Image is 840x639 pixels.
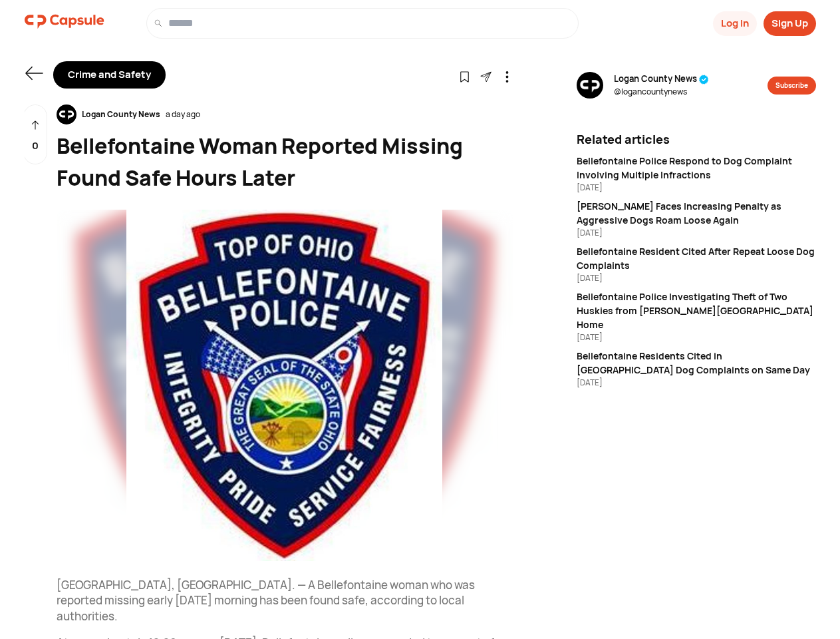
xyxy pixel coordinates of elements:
div: Bellefontaine Police Respond to Dog Complaint Involving Multiple Infractions [577,154,816,182]
span: Logan County News [614,73,709,86]
a: logo [25,8,104,39]
div: a day ago [166,108,200,120]
img: resizeImage [57,210,513,561]
span: @ logancountynews [614,86,709,98]
img: resizeImage [57,105,76,124]
div: Crime and Safety [53,61,166,89]
div: [DATE] [577,182,816,194]
div: Bellefontaine Resident Cited After Repeat Loose Dog Complaints [577,244,816,272]
div: Logan County News [76,108,166,120]
p: 0 [32,138,39,154]
div: Bellefontaine Police Investigating Theft of Two Huskies from [PERSON_NAME][GEOGRAPHIC_DATA] Home [577,290,816,331]
div: [DATE] [577,331,816,343]
div: Related articles [577,130,816,148]
img: resizeImage [577,72,603,99]
div: [DATE] [577,272,816,284]
img: tick [699,75,709,85]
div: [DATE] [577,377,816,389]
button: Log In [713,11,757,36]
button: Subscribe [768,77,816,95]
p: [GEOGRAPHIC_DATA], [GEOGRAPHIC_DATA]. — A Bellefontaine woman who was reported missing early [DAT... [57,577,513,624]
div: [PERSON_NAME] Faces Increasing Penalty as Aggressive Dogs Roam Loose Again [577,199,816,227]
div: [DATE] [577,227,816,239]
div: Bellefontaine Woman Reported Missing Found Safe Hours Later [57,130,513,194]
div: Bellefontaine Residents Cited in [GEOGRAPHIC_DATA] Dog Complaints on Same Day [577,349,816,377]
button: Sign Up [764,11,816,36]
img: logo [25,8,104,35]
